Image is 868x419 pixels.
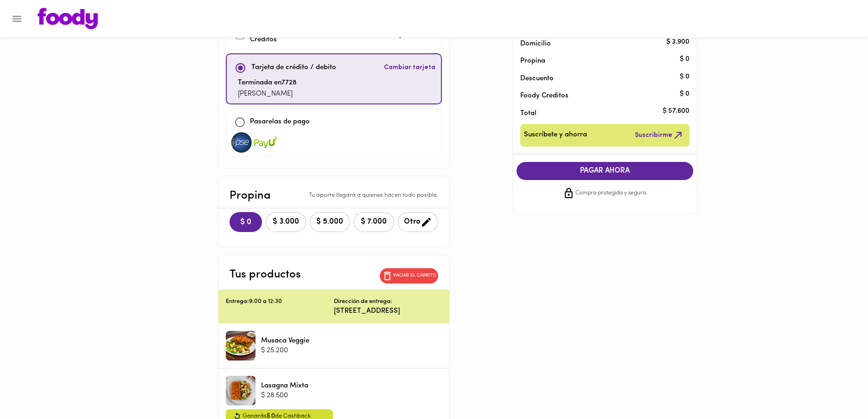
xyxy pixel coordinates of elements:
[382,58,437,78] button: Cambiar tarjeta
[814,365,859,410] iframe: Messagebird Livechat Widget
[316,218,344,226] span: $ 5.000
[309,191,438,200] p: Tu aporte llegará a quienes hacen todo posible.
[334,297,392,306] p: Dirección de entrega:
[250,117,310,128] p: Pasarelas de pago
[261,336,309,346] p: Musaca Veggie
[680,72,689,82] p: $ 0
[575,189,647,198] span: Compra protegida y segura.
[354,212,394,232] button: $ 7.000
[360,218,388,226] span: $ 7.000
[334,306,442,316] p: [STREET_ADDRESS]
[380,268,438,284] button: Vaciar el carrito
[310,212,350,232] button: $ 5.000
[230,212,262,232] button: $ 0
[663,107,689,116] p: $ 57.600
[261,391,308,400] p: $ 28.500
[261,381,308,391] p: Lasagna Mixta
[520,56,675,66] p: Propina
[237,218,255,227] span: $ 0
[38,8,98,29] img: logo.png
[251,63,336,73] p: Tarjeta de crédito / debito
[226,297,334,306] p: Entrega: 9:00 a 12:30
[666,37,689,47] p: $ 3.900
[526,167,684,175] span: PAGAR AHORA
[633,128,686,143] button: Suscribirme
[393,272,436,279] p: Vaciar el carrito
[230,187,271,204] p: Propina
[635,129,684,141] span: Suscribirme
[6,7,28,30] button: Menu
[266,212,306,232] button: $ 3.000
[520,39,551,49] p: Domicilio
[226,331,255,361] div: Musaca Veggie
[254,132,277,153] img: visa
[517,162,694,180] button: PAGAR AHORA
[680,89,689,99] p: $ 0
[680,54,689,64] p: $ 0
[384,63,435,72] span: Cambiar tarjeta
[520,109,675,118] p: Total
[261,346,309,355] p: $ 25.200
[230,266,301,283] p: Tus productos
[272,218,300,226] span: $ 3.000
[520,74,554,84] p: Descuento
[267,413,275,419] span: $ 0
[230,132,253,153] img: visa
[398,212,438,232] button: Otro
[238,78,297,89] p: Terminada en 7728
[524,129,587,141] span: Suscríbete y ahorra
[404,216,432,228] span: Otro
[226,376,255,406] div: Lasagna Mixta
[520,91,675,101] p: Foody Creditos
[238,89,297,100] p: [PERSON_NAME]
